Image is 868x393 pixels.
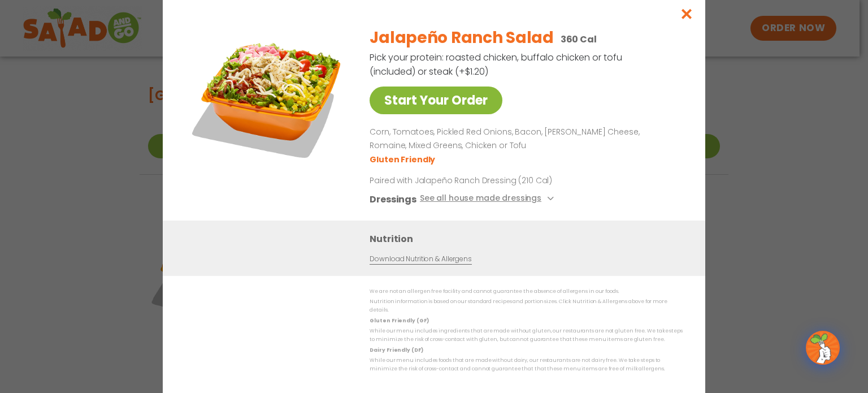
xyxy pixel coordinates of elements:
p: 360 Cal [561,32,597,46]
strong: Gluten Friendly (GF) [370,317,428,324]
a: Download Nutrition & Allergens [370,254,471,265]
p: We are not an allergen free facility and cannot guarantee the absence of allergens in our foods. [370,287,683,296]
p: Pick your protein: roasted chicken, buffalo chicken or tofu (included) or steak (+$1.20) [370,50,624,79]
h3: Nutrition [370,232,688,246]
p: Paired with Jalapeño Ranch Dressing (210 Cal) [370,175,579,187]
p: Nutrition information is based on our standard recipes and portion sizes. Click Nutrition & Aller... [370,297,683,315]
h3: Dressings [370,192,416,206]
img: wpChatIcon [807,332,839,364]
p: While our menu includes ingredients that are made without gluten, our restaurants are not gluten ... [370,327,683,344]
button: See all house made dressings [420,192,557,206]
p: While our menu includes foods that are made without dairy, our restaurants are not dairy free. We... [370,356,683,374]
p: Corn, Tomatoes, Pickled Red Onions, Bacon, [PERSON_NAME] Cheese, Romaine, Mixed Greens, Chicken o... [370,126,678,153]
img: Featured product photo for Jalapeño Ranch Salad [188,18,346,176]
a: Start Your Order [370,87,502,114]
li: Gluten Friendly [370,154,437,166]
strong: Dairy Friendly (DF) [370,347,423,353]
h2: Jalapeño Ranch Salad [370,26,553,50]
